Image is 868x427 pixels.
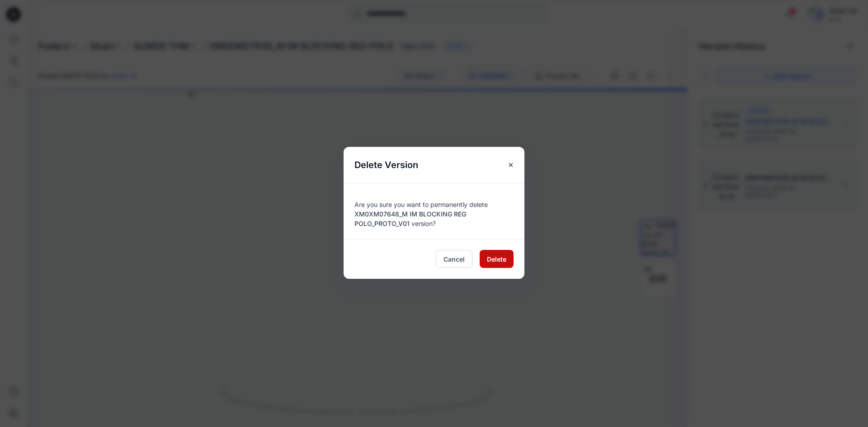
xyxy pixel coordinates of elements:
[487,254,506,264] span: Delete
[354,194,514,228] div: Are you sure you want to permanently delete version?
[480,250,514,268] button: Delete
[354,210,466,227] span: XM0XM07648_M IM BLOCKING REG POLO_PROTO_V01
[503,157,519,173] button: Close
[443,254,465,264] span: Cancel
[344,147,429,183] h5: Delete Version
[436,250,472,268] button: Cancel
